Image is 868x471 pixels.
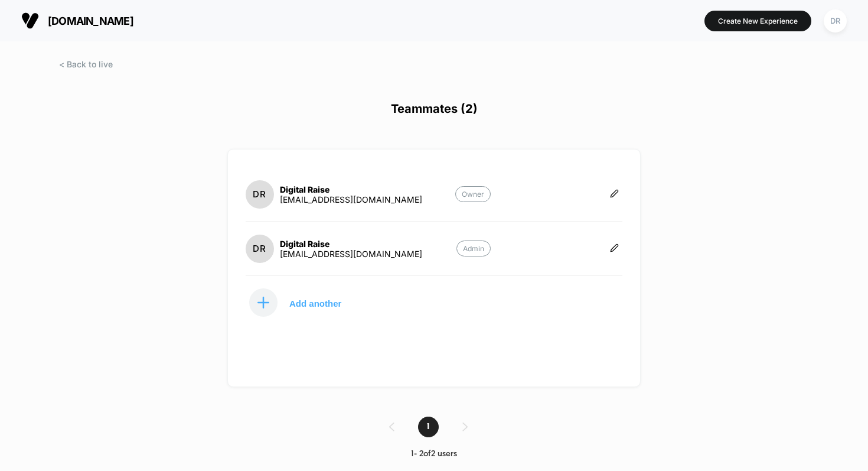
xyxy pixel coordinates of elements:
[418,417,439,437] span: 1
[48,15,133,27] span: [DOMAIN_NAME]
[820,9,850,33] button: DR
[246,288,364,317] button: Add another
[18,11,137,30] button: [DOMAIN_NAME]
[456,241,491,256] p: Admin
[280,239,422,249] div: Digital Raise
[289,300,341,306] p: Add another
[455,186,491,202] p: Owner
[280,194,422,204] div: [EMAIL_ADDRESS][DOMAIN_NAME]
[21,12,39,30] img: Visually logo
[824,9,847,33] div: DR
[280,249,422,259] div: [EMAIL_ADDRESS][DOMAIN_NAME]
[253,189,266,200] p: DR
[280,184,422,194] div: Digital Raise
[704,11,811,31] button: Create New Experience
[253,243,266,254] p: DR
